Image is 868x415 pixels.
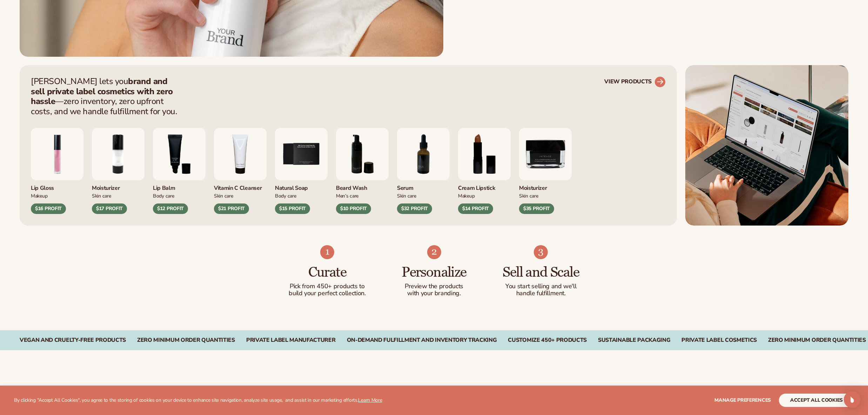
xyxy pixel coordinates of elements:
h3: Sell and Scale [502,265,580,280]
div: $10 PROFIT [336,203,371,214]
div: Zero Minimum Order Quantities [137,337,235,344]
div: $12 PROFIT [153,203,188,214]
img: Shopify Image 5 [427,245,441,259]
p: Preview the products [395,283,473,290]
img: Collagen and retinol serum. [397,128,450,180]
div: Lip Balm [153,180,206,192]
div: Moisturizer [519,180,572,192]
div: Beard Wash [336,180,389,192]
div: Serum [397,180,450,192]
div: Vitamin C Cleanser [214,180,267,192]
div: $35 PROFIT [519,203,554,214]
div: Natural Soap [275,180,328,192]
div: 6 / 9 [336,128,389,214]
img: Luxury cream lipstick. [458,128,511,180]
img: Vitamin c cleanser. [214,128,267,180]
div: Skin Care [214,192,267,199]
div: Open Intercom Messenger [844,391,861,408]
div: Makeup [458,192,511,199]
div: 3 / 9 [153,128,206,214]
div: 9 / 9 [519,128,572,214]
div: Makeup [31,192,83,199]
div: 7 / 9 [397,128,450,214]
img: Smoothing lip balm. [153,128,206,180]
a: VIEW PRODUCTS [604,76,666,88]
img: Shopify Image 4 [320,245,334,259]
div: $15 PROFIT [275,203,310,214]
img: Foaming beard wash. [336,128,389,180]
p: By clicking "Accept All Cookies", you agree to the storing of cookies on your device to enhance s... [14,397,382,403]
img: Shopify Image 6 [534,245,548,259]
div: PRIVATE LABEL MANUFACTURER [246,337,336,344]
button: accept all cookies [779,394,854,407]
div: Moisturizer [92,180,144,192]
img: Shopify Image 2 [685,65,848,226]
div: CUSTOMIZE 450+ PRODUCTS [508,337,587,344]
p: handle fulfillment. [502,290,580,297]
div: Skin Care [92,192,144,199]
div: Men’s Care [336,192,389,199]
img: Moisturizing lotion. [92,128,144,180]
div: $14 PROFIT [458,203,493,214]
div: 5 / 9 [275,128,328,214]
div: Vegan and Cruelty-Free Products [20,337,126,344]
h3: Personalize [395,265,473,280]
div: ZERO MINIMUM ORDER QUANTITIES [768,337,866,344]
span: Manage preferences [714,397,771,403]
p: [PERSON_NAME] lets you —zero inventory, zero upfront costs, and we handle fulfillment for you. [31,76,182,117]
div: 1 / 9 [31,128,83,214]
div: Skin Care [519,192,572,199]
div: $21 PROFIT [214,203,249,214]
div: PRIVATE LABEL COSMETICS [681,337,757,344]
div: $32 PROFIT [397,203,432,214]
img: Moisturizer. [519,128,572,180]
img: Nature bar of soap. [275,128,328,180]
p: Pick from 450+ products to build your perfect collection. [288,283,367,297]
div: Cream Lipstick [458,180,511,192]
p: You start selling and we'll [502,283,580,290]
div: Skin Care [397,192,450,199]
strong: brand and sell private label cosmetics with zero hassle [31,76,173,107]
img: Pink lip gloss. [31,128,83,180]
div: $16 PROFIT [31,203,66,214]
div: 8 / 9 [458,128,511,214]
div: $17 PROFIT [92,203,127,214]
div: On-Demand Fulfillment and Inventory Tracking [347,337,497,344]
div: Body Care [275,192,328,199]
div: Body Care [153,192,206,199]
div: 4 / 9 [214,128,267,214]
a: Learn More [358,397,382,403]
p: with your branding. [395,290,473,297]
div: 2 / 9 [92,128,144,214]
div: SUSTAINABLE PACKAGING [598,337,670,344]
h3: Curate [288,265,367,280]
button: Manage preferences [714,394,771,407]
div: Lip Gloss [31,180,83,192]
